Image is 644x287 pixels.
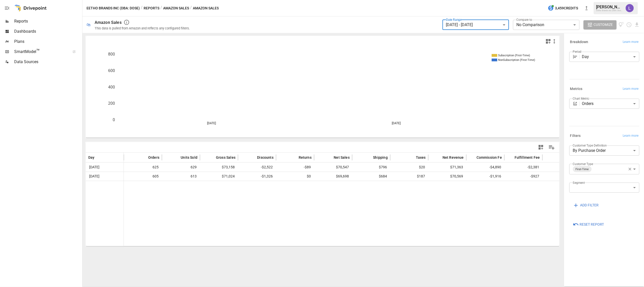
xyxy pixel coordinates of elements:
button: Eetho Brands Inc (DBA: Dose) [87,5,140,11]
label: Date Range [446,17,462,22]
div: Eetho Brands Inc (DBA: Dose) [596,9,623,12]
button: Sort [326,154,333,161]
span: Net Sales [334,155,350,160]
span: Reports [14,18,81,24]
div: 🛍 [87,22,91,27]
span: Discounts [257,155,274,160]
button: Sort [249,154,257,161]
div: Day [582,52,639,62]
div: / [190,5,192,11]
text: 600 [108,68,115,73]
div: [DATE] - [DATE] [443,20,509,30]
span: $69,698 [317,172,350,181]
text: [DATE] [392,121,401,125]
text: [DATE] [207,121,216,125]
span: $0 [545,172,578,181]
span: Gross Sales [216,155,235,160]
img: Lindsay North [626,4,634,12]
button: Customize [584,20,617,29]
button: ADD FILTER [569,201,602,210]
button: Sort [552,154,559,161]
span: Returns [299,155,312,160]
span: $71,024 [202,172,235,181]
span: $0 [545,163,578,172]
span: 629 [164,163,197,172]
button: Sort [408,154,415,161]
span: Shipping [373,155,388,160]
button: Sort [435,154,442,161]
h6: Filters [570,133,581,139]
span: $796 [355,163,388,172]
button: New version available, click to update! [582,3,592,13]
text: 0 [113,117,115,122]
button: Sort [366,154,373,161]
span: ™ [36,48,40,54]
svg: A chart. [86,46,560,138]
span: Customize [594,22,613,28]
button: Lindsay North [623,1,637,15]
span: Reset Report [580,221,604,228]
text: 800 [108,52,115,57]
span: ADD FILTER [580,202,599,208]
span: $20 [393,163,426,172]
text: 400 [108,85,115,89]
span: [DATE] [88,163,100,172]
span: $684 [355,172,388,181]
h6: Breakdown [570,39,588,45]
span: -$1,326 [241,172,274,181]
span: -$927 [507,172,540,181]
button: Sort [291,154,298,161]
label: Customer Type Definition [573,143,607,148]
label: Chart Metric [573,96,589,101]
button: 3,459Credits [546,4,580,13]
label: Segment [573,181,585,185]
div: By Purchase Order [569,146,639,156]
span: Commission Fees [477,155,506,160]
span: -$2,381 [507,163,540,172]
span: $73,158 [202,163,235,172]
label: Period [573,49,582,54]
span: 625 [126,163,159,172]
button: Manage Columns [546,142,557,153]
text: NonSubscription (First-Time) [498,58,535,62]
span: First-Time [574,166,591,172]
span: 613 [164,172,197,181]
span: -$4,890 [469,163,502,172]
label: Customer Type [573,162,593,166]
div: [PERSON_NAME] [596,5,623,9]
span: Data Sources [14,59,81,65]
span: Taxes [416,155,426,160]
span: $71,363 [431,163,464,172]
span: Dashboards [14,28,81,34]
span: 605 [126,172,159,181]
span: SmartModel [14,49,67,55]
span: 3,459 Credits [555,5,578,11]
span: -$2,522 [241,163,274,172]
span: Fulfillment Fees [515,155,542,160]
text: 200 [108,101,115,106]
button: Reports [144,5,159,11]
div: / [160,5,162,11]
span: Plans [14,39,81,45]
button: Sort [469,154,476,161]
label: Compare to [517,17,532,22]
button: Sort [507,154,514,161]
span: $70,547 [317,163,350,172]
button: Amazon Sales [163,5,189,11]
span: Day [88,155,95,160]
div: No Comparison [513,20,580,30]
button: Sort [95,154,102,161]
text: Subscription (First-Time) [498,54,530,57]
button: Download report [634,22,640,28]
h6: Metrics [570,86,583,92]
span: $187 [393,172,426,181]
span: Learn more [623,40,639,45]
span: -$89 [279,163,312,172]
span: $0 [279,172,312,181]
button: Sort [208,154,215,161]
span: [DATE] [88,172,100,181]
button: View documentation [619,20,624,29]
span: Learn more [623,133,639,138]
